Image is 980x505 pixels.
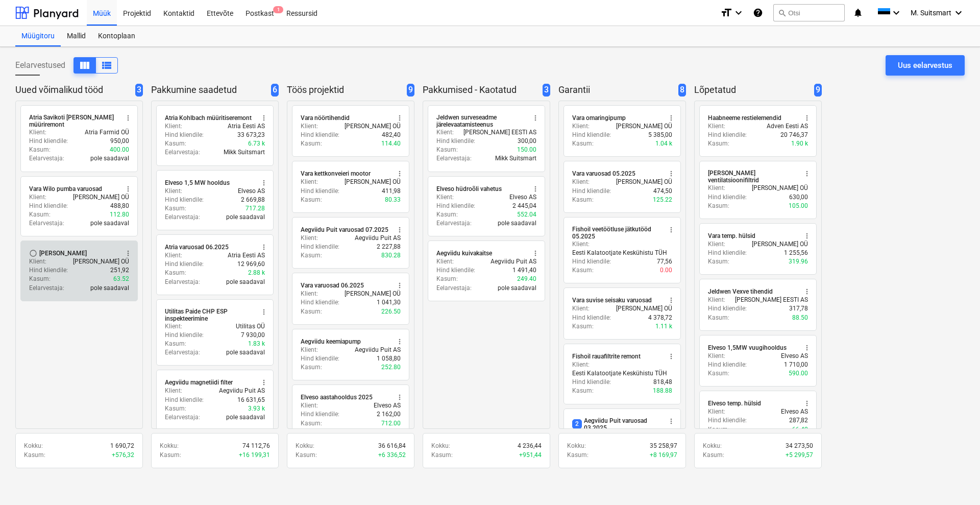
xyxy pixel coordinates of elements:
[271,84,279,97] span: 6
[165,278,200,286] p: Eelarvestaja :
[29,146,51,154] p: Kasum :
[301,281,364,290] div: Vara varuosad 06.2025
[382,187,401,196] p: 411,98
[151,84,267,97] p: Pakkumine saadetud
[165,322,182,331] p: Klient :
[92,26,141,46] a: Kontoplaan
[708,232,755,240] div: Vara temp. hülsid
[890,7,902,19] i: keyboard_arrow_down
[301,234,318,243] p: Klient :
[952,7,965,19] i: keyboard_arrow_down
[248,269,265,277] p: 2.88 k
[436,137,475,146] p: Hind kliendile :
[572,122,590,131] p: Klient :
[165,340,186,348] p: Kasum :
[708,139,729,148] p: Kasum :
[498,219,536,228] p: pole saadaval
[301,401,318,410] p: Klient :
[165,204,186,213] p: Kasum :
[165,139,186,148] p: Kasum :
[242,442,270,450] p: 74 112,76
[784,249,808,257] p: 1 255,56
[260,378,268,387] span: more_vert
[616,122,672,131] p: [PERSON_NAME] OÜ
[345,122,401,131] p: [PERSON_NAME] OÜ
[301,290,318,298] p: Klient :
[708,304,747,313] p: Hind kliendile :
[301,251,322,260] p: Kasum :
[509,193,536,202] p: Elveso AS
[572,178,590,186] p: Klient :
[301,170,371,178] div: Vara kettkonveieri mootor
[29,249,37,257] span: Märgi tehtuks
[708,202,729,210] p: Kasum :
[29,257,46,266] p: Klient :
[260,243,268,251] span: more_vert
[29,154,64,163] p: Eelarvestaja :
[301,196,322,204] p: Kasum :
[653,196,672,204] p: 125.22
[773,4,845,21] button: Otsi
[238,187,265,196] p: Elveso AS
[436,128,454,137] p: Klient :
[572,139,594,148] p: Kasum :
[572,378,611,387] p: Hind kliendile :
[165,260,204,269] p: Hind kliendile :
[789,193,808,202] p: 630,00
[572,314,611,322] p: Hind kliendile :
[708,416,747,425] p: Hind kliendile :
[377,410,401,419] p: 2 162,00
[165,122,182,131] p: Klient :
[572,266,594,275] p: Kasum :
[572,419,582,429] span: 2
[708,296,725,304] p: Klient :
[517,275,536,283] p: 249.40
[124,185,132,193] span: more_vert
[694,84,810,97] p: Lõpetatud
[660,266,672,275] p: 0.00
[517,210,536,219] p: 552.04
[301,346,318,354] p: Klient :
[781,352,808,360] p: Elveso AS
[396,281,404,290] span: more_vert
[374,401,401,410] p: Elveso AS
[491,257,536,266] p: Aegviidu Puit AS
[436,210,458,219] p: Kasum :
[791,139,808,148] p: 1.90 k
[396,393,404,401] span: more_vert
[708,249,747,257] p: Hind kliendile :
[260,114,268,122] span: more_vert
[90,284,129,293] p: pole saadaval
[572,296,652,304] div: Vara suvise seisaku varuosad
[382,131,401,139] p: 482,40
[15,57,118,74] div: Eelarvestused
[165,179,230,187] div: Elveso 1,5 MW hooldus
[436,185,502,193] div: Elveso hüdroõli vahetus
[803,344,811,352] span: more_vert
[572,131,611,139] p: Hind kliendile :
[703,442,722,450] p: Kokku :
[543,84,550,97] span: 3
[301,338,361,346] div: Aegviidu keemiapump
[29,202,68,210] p: Hind kliendile :
[735,296,808,304] p: [PERSON_NAME] EESTI AS
[110,210,129,219] p: 112.80
[648,314,672,322] p: 4 378,72
[165,131,204,139] p: Hind kliendile :
[219,387,265,395] p: Aegviidu Puit AS
[165,331,204,340] p: Hind kliendile :
[431,442,450,450] p: Kokku :
[301,178,318,186] p: Klient :
[301,114,350,122] div: Vara nöörtihendid
[708,240,725,249] p: Klient :
[436,249,492,257] div: Aegviidu kuivakaitse
[495,154,536,163] p: Mikk Suitsmart
[667,226,675,234] span: more_vert
[15,84,131,97] p: Uued võimalikud tööd
[436,146,458,154] p: Kasum :
[378,442,406,450] p: 36 616,84
[572,387,594,395] p: Kasum :
[498,284,536,293] p: pole saadaval
[396,338,404,346] span: more_vert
